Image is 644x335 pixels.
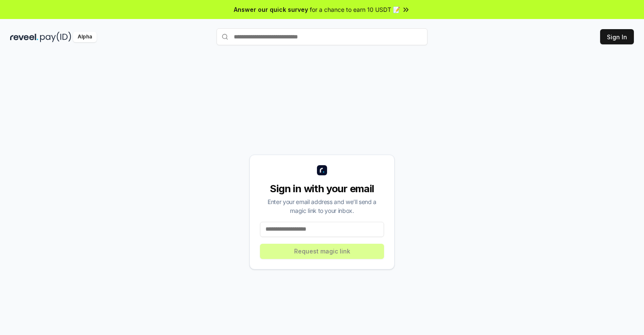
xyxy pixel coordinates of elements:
[310,5,400,14] span: for a chance to earn 10 USDT 📝
[234,5,308,14] span: Answer our quick survey
[260,197,384,215] div: Enter your email address and we’ll send a magic link to your inbox.
[317,165,327,175] img: logo_small
[260,182,384,196] div: Sign in with your email
[10,32,38,42] img: reveel_dark
[600,29,634,44] button: Sign In
[73,32,97,42] div: Alpha
[40,32,71,42] img: pay_id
